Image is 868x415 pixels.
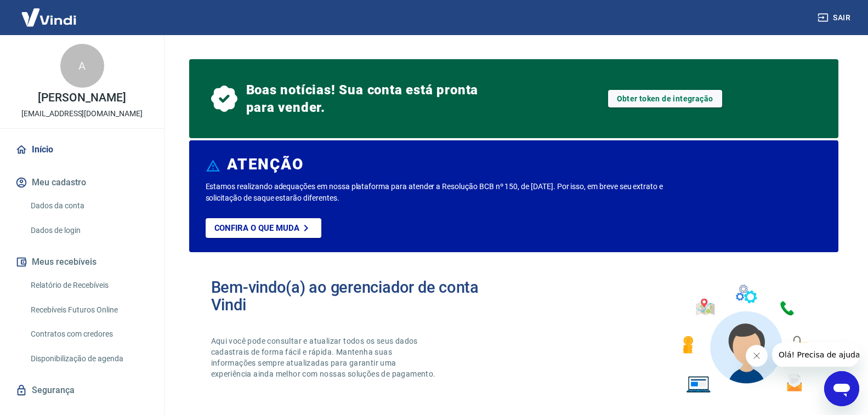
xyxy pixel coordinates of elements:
a: Contratos com credores [26,323,151,345]
p: [EMAIL_ADDRESS][DOMAIN_NAME] [21,108,143,120]
div: A [60,44,104,88]
span: Olá! Precisa de ajuda? [7,8,92,16]
a: Início [13,138,151,162]
button: Meus recebíveis [13,250,151,274]
a: Disponibilização de agenda [26,348,151,370]
p: Aqui você pode consultar e atualizar todos os seus dados cadastrais de forma fácil e rápida. Mant... [211,336,438,379]
a: Dados da conta [26,195,151,217]
a: Segurança [13,378,151,402]
a: Obter token de integração [608,90,722,107]
img: Vindi [13,1,84,34]
img: Imagem de um avatar masculino com diversos icones exemplificando as funcionalidades do gerenciado... [673,278,816,400]
h6: ATENÇÃO [227,159,303,170]
iframe: Botão para abrir a janela de mensagens [824,371,859,406]
iframe: Mensagem da empresa [772,343,859,367]
a: Dados de login [26,219,151,242]
a: Recebíveis Futuros Online [26,299,151,321]
p: [PERSON_NAME] [38,92,126,104]
p: Estamos realizando adequações em nossa plataforma para atender a Resolução BCB nº 150, de [DATE].... [206,181,699,204]
a: Confira o que muda [206,218,321,238]
span: Boas notícias! Sua conta está pronta para vender. [246,81,483,116]
h2: Bem-vindo(a) ao gerenciador de conta Vindi [211,278,514,314]
iframe: Fechar mensagem [746,345,768,367]
button: Sair [815,8,855,28]
button: Meu cadastro [13,170,151,195]
p: Confira o que muda [214,223,299,233]
a: Relatório de Recebíveis [26,274,151,297]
